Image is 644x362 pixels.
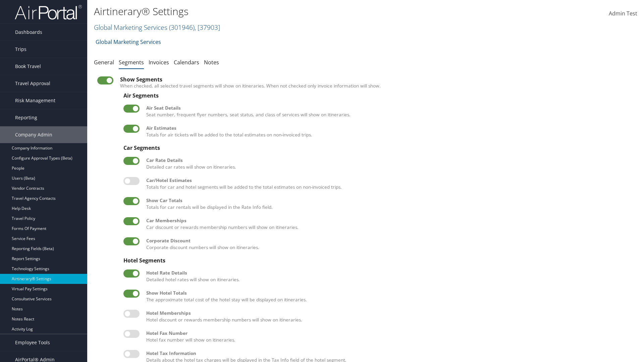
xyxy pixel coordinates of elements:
div: Car Segments [123,145,631,151]
label: When checked, all selected travel segments will show on itineraries. When not checked only invoic... [120,82,634,89]
h1: Airtinerary® Settings [94,4,456,18]
a: Invoices [149,59,169,66]
span: Travel Approval [15,75,50,92]
label: Car discount or rewards membership numbers will show on itineraries. [146,217,631,231]
a: Calendars [174,59,199,66]
a: Notes [204,59,219,66]
a: Segments [119,59,144,66]
label: Corporate discount numbers will show on itineraries. [146,237,631,251]
img: airportal-logo.png [15,4,82,20]
div: Hotel Memberships [146,310,631,316]
label: Hotel fax number will show on itineraries. [146,330,631,344]
div: Air Segments [123,93,631,99]
span: Employee Tools [15,334,50,351]
div: Show Car Totals [146,197,631,204]
span: Company Admin [15,126,52,143]
label: Seat number, frequent flyer numbers, seat status, and class of services will show on itineraries. [146,105,631,118]
div: Corporate Discount [146,237,631,244]
div: Hotel Tax Information [146,350,631,357]
div: Show Hotel Totals [146,290,631,296]
label: Hotel discount or rewards membership numbers will show on itineraries. [146,310,631,323]
span: Trips [15,41,26,58]
span: Risk Management [15,92,55,109]
span: , [ 37903 ] [195,23,220,32]
a: Admin Test [609,3,637,24]
span: Admin Test [609,10,637,17]
span: Book Travel [15,58,41,75]
label: Detailed car rates will show on itineraries. [146,157,631,171]
div: Hotel Segments [123,257,631,263]
div: Air Estimates [146,125,631,131]
span: Dashboards [15,24,42,41]
div: Car Memberships [146,217,631,224]
span: Reporting [15,109,37,126]
div: Show Segments [120,76,634,82]
label: Detailed hotel rates will show on itineraries. [146,269,631,283]
div: Car/Hotel Estimates [146,177,631,184]
a: Global Marketing Services [94,23,220,32]
div: Car Rate Details [146,157,631,164]
div: Air Seat Details [146,105,631,111]
label: Totals for car and hotel segments will be added to the total estimates on non-invoiced trips. [146,177,631,191]
span: ( 301946 ) [169,23,195,32]
label: The approximate total cost of the hotel stay will be displayed on itineraries. [146,290,631,303]
a: General [94,59,114,66]
label: Totals for car rentals will be displayed in the Rate Info field. [146,197,631,211]
div: Hotel Fax Number [146,330,631,337]
div: Hotel Rate Details [146,269,631,276]
a: Global Marketing Services [96,35,161,49]
label: Totals for air tickets will be added to the total estimates on non-invoiced trips. [146,125,631,138]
